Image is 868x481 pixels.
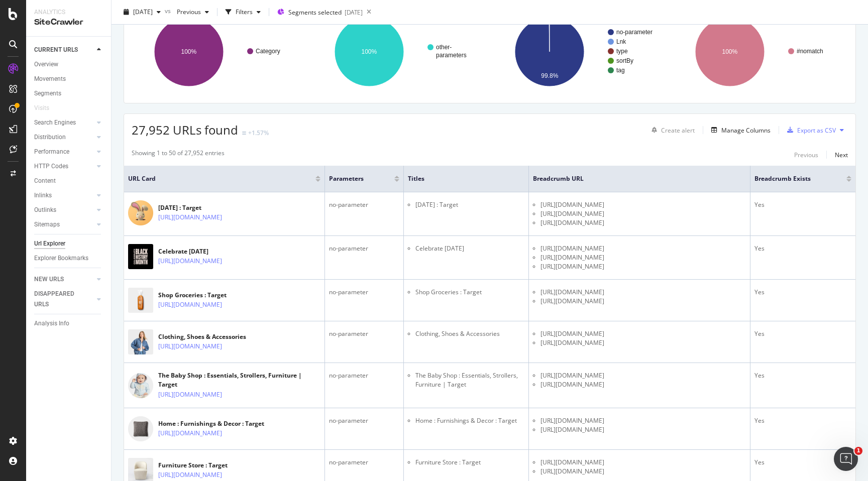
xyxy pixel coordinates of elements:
[34,219,60,230] div: Sitemaps
[329,458,399,467] div: no-parameter
[34,219,94,230] a: Sitemaps
[835,149,848,161] button: Next
[34,274,94,285] a: NEW URLS
[158,247,266,256] div: Celebrate [DATE]
[132,8,307,95] svg: A chart.
[754,288,851,297] div: Yes
[34,147,69,157] div: Performance
[797,126,836,135] div: Export as CSV
[158,300,222,310] a: [URL][DOMAIN_NAME]
[34,176,56,186] div: Content
[329,371,399,380] div: no-parameter
[540,262,746,271] li: [URL][DOMAIN_NAME]
[616,38,626,45] text: Lnk
[34,289,85,310] div: DISAPPEARED URLS
[34,205,56,215] div: Outlinks
[540,244,746,253] li: [URL][DOMAIN_NAME]
[415,371,524,389] li: The Baby Shop : Essentials, Strollers, Furniture | Target
[256,48,280,55] text: Category
[540,209,746,218] li: [URL][DOMAIN_NAME]
[128,329,153,354] img: main image
[616,57,633,64] text: sortBy
[616,67,625,74] text: tag
[34,17,103,28] div: SiteCrawler
[661,126,695,135] div: Create alert
[128,288,153,313] img: main image
[533,174,731,183] span: Breadcrumb URL
[34,161,94,172] a: HTTP Codes
[541,72,558,79] text: 99.8%
[835,151,848,159] div: Next
[540,416,746,425] li: [URL][DOMAIN_NAME]
[647,122,695,138] button: Create alert
[158,291,266,300] div: Shop Groceries : Target
[754,244,851,253] div: Yes
[288,8,342,17] span: Segments selected
[34,161,68,172] div: HTTP Codes
[34,238,104,249] a: Url Explorer
[128,244,153,269] img: main image
[120,4,165,20] button: [DATE]
[540,458,746,467] li: [URL][DOMAIN_NAME]
[273,4,363,20] button: Segments selected[DATE]
[158,256,222,266] a: [URL][DOMAIN_NAME]
[34,45,94,55] a: CURRENT URLS
[158,371,320,389] div: The Baby Shop : Essentials, Strollers, Furniture | Target
[415,458,524,467] li: Furniture Store : Target
[540,371,746,380] li: [URL][DOMAIN_NAME]
[34,274,64,285] div: NEW URLS
[329,288,399,297] div: no-parameter
[540,338,746,347] li: [URL][DOMAIN_NAME]
[34,117,94,128] a: Search Engines
[34,205,94,215] a: Outlinks
[854,447,862,455] span: 1
[436,52,467,59] text: parameters
[34,74,66,84] div: Movements
[408,174,509,183] span: Titles
[236,8,253,16] div: Filters
[34,103,49,113] div: Visits
[616,29,653,36] text: no-parameter
[540,329,746,338] li: [URL][DOMAIN_NAME]
[34,59,58,70] div: Overview
[329,174,379,183] span: parameters
[673,8,848,95] svg: A chart.
[312,8,487,95] svg: A chart.
[754,200,851,209] div: Yes
[329,244,399,253] div: no-parameter
[158,419,266,428] div: Home : Furnishings & Decor : Target
[34,132,66,143] div: Distribution
[329,416,399,425] div: no-parameter
[754,416,851,425] div: Yes
[540,467,746,476] li: [URL][DOMAIN_NAME]
[34,318,69,329] div: Analysis Info
[722,48,738,55] text: 100%
[794,151,818,159] div: Previous
[128,373,153,398] img: main image
[133,8,153,16] span: 2025 Sep. 22nd
[834,447,858,471] iframe: Intercom live chat
[34,59,104,70] a: Overview
[415,416,524,425] li: Home : Furnishings & Decor : Target
[34,8,103,17] div: Analytics
[415,244,524,253] li: Celebrate [DATE]
[540,200,746,209] li: [URL][DOMAIN_NAME]
[794,149,818,161] button: Previous
[158,332,266,341] div: Clothing, Shoes & Accessories
[415,288,524,297] li: Shop Groceries : Target
[242,132,246,135] img: Equal
[783,122,836,138] button: Export as CSV
[248,129,269,137] div: +1.57%
[132,149,225,161] div: Showing 1 to 50 of 27,952 entries
[754,329,851,338] div: Yes
[540,380,746,389] li: [URL][DOMAIN_NAME]
[181,48,197,55] text: 100%
[34,88,61,99] div: Segments
[34,190,94,201] a: Inlinks
[34,318,104,329] a: Analysis Info
[34,74,104,84] a: Movements
[158,203,266,212] div: [DATE] : Target
[34,190,52,201] div: Inlinks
